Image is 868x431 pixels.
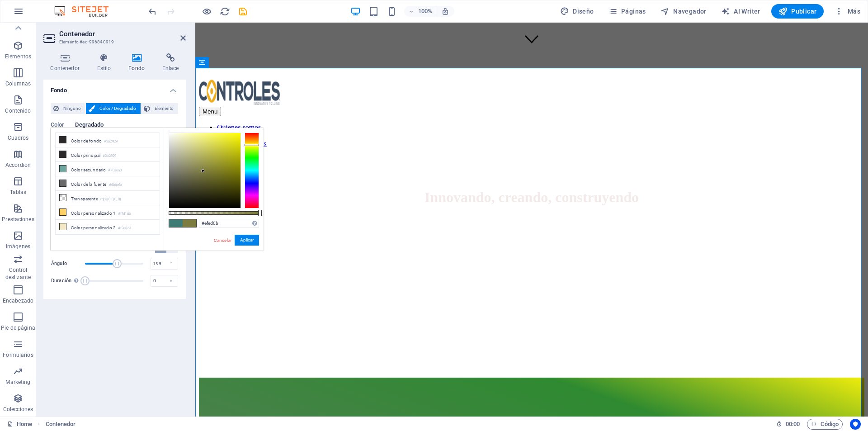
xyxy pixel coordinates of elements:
[86,103,141,114] button: Color / Degradado
[61,103,83,114] span: Ninguno
[3,406,33,413] p: Colecciones
[103,153,116,159] small: #2b2929
[56,147,160,162] li: Color principal
[100,196,122,203] small: rgba(0,0,0,.0)
[51,103,85,114] button: Ninguno
[557,4,598,19] button: Diseño
[51,278,85,283] label: Duración
[153,103,175,114] span: Elemento
[5,53,31,60] p: Elementos
[108,167,122,174] small: #70a6a0
[165,258,178,269] div: °
[213,237,232,244] a: Cancelar
[147,6,158,17] button: undo
[51,274,178,288] div: Duración
[609,7,646,16] span: Páginas
[219,6,230,17] button: reload
[46,419,76,430] nav: breadcrumb
[46,419,76,430] span: Haz clic para seleccionar y doble clic para editar
[6,243,30,250] p: Imágenes
[155,53,186,72] h4: Enlace
[56,133,160,147] li: Color de fondo
[90,53,122,72] h4: Estilo
[118,211,131,217] small: #ffd166
[183,219,196,227] span: #7c7b40
[7,419,32,430] a: Home
[56,220,160,234] li: Color personalizado 2
[98,103,138,114] span: Color / Degradado
[147,6,158,17] i: Deshacer: Cambiar color de fondo (Ctrl+Z)
[807,419,843,430] button: Código
[51,257,178,270] div: Ángulo
[835,7,860,16] span: Más
[778,7,817,16] span: Publicar
[51,119,64,132] span: Color
[237,6,248,17] button: save
[75,119,104,132] span: Degradado
[59,30,186,38] h2: Contenedor
[717,4,764,19] button: AI Writer
[850,419,861,430] button: Usercentrics
[786,419,800,430] span: 00 00
[557,4,598,19] div: Diseño (Ctrl+Alt+Y)
[441,7,449,15] i: Al redimensionar, ajustar el nivel de zoom automáticamente para ajustarse al dispositivo elegido.
[51,261,85,266] label: Ángulo
[560,7,594,16] span: Diseño
[831,4,864,19] button: Más
[56,205,160,220] li: Color personalizado 1
[169,219,183,227] span: #407c76
[56,176,160,191] li: Color de la fuente
[8,134,29,142] p: Cuadros
[5,379,30,386] p: Marketing
[3,351,33,359] p: Formularios
[811,419,839,430] span: Código
[792,421,793,427] span: :
[235,235,259,246] button: Aplicar
[238,6,248,17] i: Guardar (Ctrl+S)
[657,4,710,19] button: Navegador
[220,6,230,17] i: Volver a cargar página
[59,38,168,46] h3: Elemento #ed-996840919
[721,7,760,16] span: AI Writer
[5,161,31,169] p: Accordion
[771,4,824,19] button: Publicar
[5,107,31,114] p: Contenido
[43,80,186,96] h4: Fondo
[56,191,160,205] li: Transparente
[122,53,156,72] h4: Fondo
[43,53,90,72] h4: Contenedor
[56,162,160,176] li: Color secundario
[3,297,33,304] p: Encabezado
[776,419,800,430] h6: Tiempo de la sesión
[109,182,123,188] small: #6b6a6a
[605,4,650,19] button: Páginas
[418,6,432,17] h6: 100%
[165,275,178,286] div: s
[118,225,131,232] small: #f2e8c4
[2,216,34,223] p: Prestaciones
[1,324,35,332] p: Pie de página
[404,6,436,17] button: 100%
[660,7,707,16] span: Navegador
[52,6,120,17] img: Editor Logo
[141,103,178,114] button: Elemento
[10,189,27,196] p: Tablas
[5,80,31,87] p: Columnas
[104,138,118,145] small: #2b2929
